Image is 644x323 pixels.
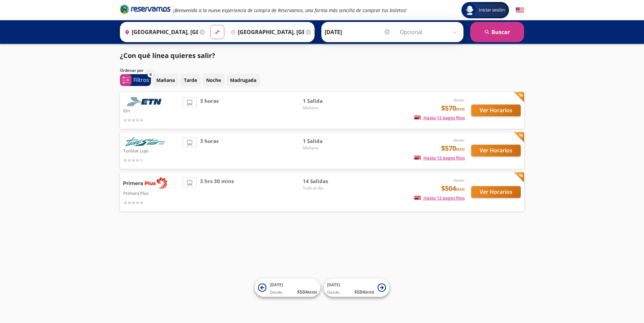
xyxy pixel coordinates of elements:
[123,137,167,146] img: Turistar Lujo
[202,74,225,87] button: Noche
[120,74,151,86] button: 0Filtros
[414,195,465,201] span: Hasta 12 pagos fijos
[303,137,350,145] span: 1 Salida
[456,187,465,192] small: MXN
[453,137,465,143] em: desde:
[327,282,340,288] span: [DATE]
[453,97,465,103] em: desde:
[255,278,320,297] button: [DATE]Desde:$504MXN
[476,7,508,13] span: Iniciar sesión
[441,143,465,153] span: $570
[354,288,374,295] span: $ 504
[200,177,234,206] span: 3 hrs 30 mins
[324,278,389,297] button: [DATE]Desde:$504MXN
[230,77,256,84] p: Madrugada
[120,4,170,16] a: Brand Logo
[133,76,149,84] p: Filtros
[365,290,374,295] small: MXN
[226,74,260,87] button: Madrugada
[156,77,175,84] p: Mañana
[120,4,170,14] i: Brand Logo
[200,137,219,164] span: 3 horas
[270,289,283,295] span: Desde:
[120,51,215,61] p: ¿Con qué línea quieres salir?
[456,147,465,152] small: MXN
[184,77,197,84] p: Tarde
[122,24,198,40] input: Buscar Origen
[471,186,521,198] button: Ver Horarios
[325,24,391,40] input: Elegir Fecha
[303,185,350,191] span: Todo el día
[303,105,350,111] span: Mañana
[414,155,465,161] span: Hasta 12 pagos fijos
[150,72,152,78] span: 0
[123,97,167,106] img: Etn
[400,24,460,40] input: Opcional
[123,146,179,154] p: Turistar Lujo
[470,22,524,42] button: Buscar
[414,115,465,121] span: Hasta 12 pagos fijos
[471,105,521,116] button: Ver Horarios
[456,107,465,112] small: MXN
[200,97,219,124] span: 3 horas
[471,145,521,156] button: Ver Horarios
[441,183,465,194] span: $504
[303,145,350,151] span: Mañana
[297,288,317,295] span: $ 504
[228,24,304,40] input: Buscar Destino
[123,106,179,114] p: Etn
[327,289,340,295] span: Desde:
[453,177,465,183] em: desde:
[123,189,179,197] p: Primera Plus
[153,74,179,87] button: Mañana
[516,6,524,14] button: English
[441,103,465,113] span: $570
[120,67,143,74] p: Ordenar por
[206,77,221,84] p: Noche
[180,74,201,87] button: Tarde
[303,177,350,185] span: 14 Salidas
[173,7,407,13] em: ¡Bienvenido a la nueva experiencia de compra de Reservamos, una forma más sencilla de comprar tus...
[303,97,350,105] span: 1 Salida
[123,177,167,189] img: Primera Plus
[270,282,283,288] span: [DATE]
[308,290,317,295] small: MXN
